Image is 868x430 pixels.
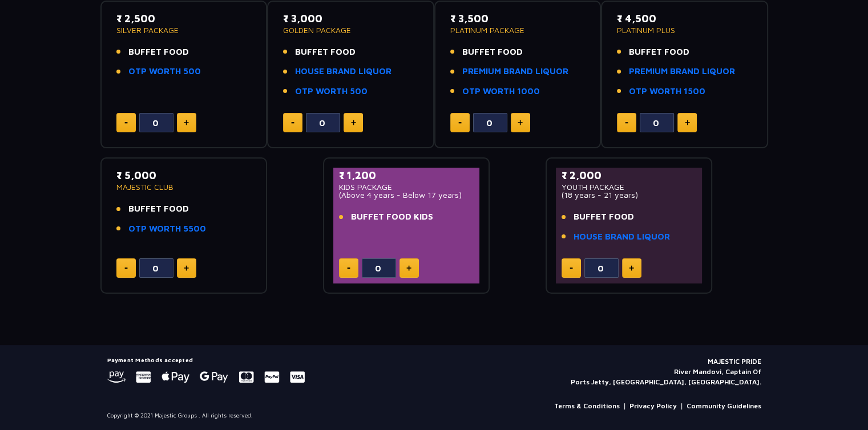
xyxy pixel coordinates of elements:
span: BUFFET FOOD [574,210,634,224]
img: minus [570,267,573,269]
p: ₹ 3,500 [450,11,586,26]
img: plus [351,120,356,125]
p: ₹ 5,000 [116,168,252,183]
p: MAJESTIC PRIDE River Mandovi, Captain Of Ports Jetty, [GEOGRAPHIC_DATA], [GEOGRAPHIC_DATA]. [571,356,761,387]
img: minus [347,267,350,269]
h5: Payment Methods accepted [107,356,305,363]
p: (18 years - 21 years) [562,191,697,199]
img: minus [458,122,462,124]
p: ₹ 1,200 [339,168,474,183]
a: Community Guidelines [687,401,761,411]
a: OTP WORTH 500 [295,85,368,98]
img: plus [184,265,189,271]
p: ₹ 2,500 [116,11,252,26]
a: PREMIUM BRAND LIQUOR [462,65,568,78]
img: plus [629,265,634,271]
a: HOUSE BRAND LIQUOR [295,65,391,78]
p: YOUTH PACKAGE [562,183,697,191]
p: ₹ 4,500 [617,11,752,26]
span: BUFFET FOOD [295,46,356,59]
p: SILVER PACKAGE [116,26,252,34]
p: (Above 4 years - Below 17 years) [339,191,474,199]
p: PLATINUM PLUS [617,26,752,34]
span: BUFFET FOOD [462,46,523,59]
img: plus [406,265,411,271]
a: Privacy Policy [629,401,677,411]
img: minus [124,122,128,124]
p: PLATINUM PACKAGE [450,26,586,34]
a: OTP WORTH 1500 [629,85,705,98]
a: HOUSE BRAND LIQUOR [574,230,670,244]
a: OTP WORTH 1000 [462,85,540,98]
a: Terms & Conditions [554,401,620,411]
img: plus [685,120,690,125]
p: KIDS PACKAGE [339,183,474,191]
p: Copyright © 2021 Majestic Groups . All rights reserved. [107,411,253,420]
p: ₹ 3,000 [283,11,418,26]
img: minus [625,122,628,124]
img: plus [184,120,189,125]
span: BUFFET FOOD [629,46,689,59]
p: ₹ 2,000 [562,168,697,183]
span: BUFFET FOOD [128,46,189,59]
a: OTP WORTH 500 [128,65,201,78]
p: MAJESTIC CLUB [116,183,252,191]
a: OTP WORTH 5500 [128,222,206,236]
span: BUFFET FOOD [128,202,189,216]
img: plus [518,120,523,125]
a: PREMIUM BRAND LIQUOR [629,65,735,78]
span: BUFFET FOOD KIDS [351,210,433,224]
img: minus [291,122,294,124]
p: GOLDEN PACKAGE [283,26,418,34]
img: minus [124,267,128,269]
